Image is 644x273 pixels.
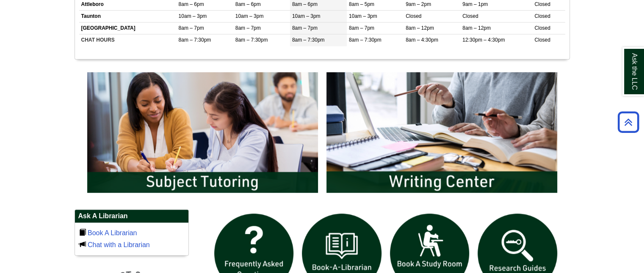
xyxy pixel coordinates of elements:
span: Closed [462,13,478,19]
span: Closed [534,37,550,43]
span: 10am – 3pm [292,13,321,19]
span: 8am – 7pm [235,25,261,31]
span: 8am – 7pm [179,25,204,31]
span: 8am – 7:30pm [179,37,211,43]
span: 8am – 5pm [349,1,374,7]
span: 9am – 1pm [462,1,488,7]
a: Book A Librarian [88,229,137,236]
span: 8am – 6pm [235,1,261,7]
span: 8am – 7pm [349,25,374,31]
span: Closed [534,25,550,31]
span: 8am – 7:30pm [235,37,268,43]
a: Chat with a Librarian [88,241,150,248]
span: Closed [534,13,550,19]
div: slideshow [83,68,561,201]
span: 10am – 3pm [349,13,377,19]
a: Back to Top [615,116,642,128]
img: Subject Tutoring Information [83,68,322,197]
span: 8am – 6pm [292,1,318,7]
td: CHAT HOURS [79,34,177,46]
span: 8am – 7pm [292,25,318,31]
span: 8am – 12pm [462,25,491,31]
span: 10am – 3pm [235,13,264,19]
span: 8am – 12pm [406,25,434,31]
span: 10am – 3pm [179,13,207,19]
img: Writing Center Information [322,68,561,197]
span: 8am – 7:30pm [349,37,381,43]
span: 8am – 4:30pm [406,37,438,43]
span: 8am – 6pm [179,1,204,7]
span: 12:30pm – 4:30pm [462,37,505,43]
h2: Ask A Librarian [75,210,188,223]
span: Closed [406,13,421,19]
span: 8am – 7:30pm [292,37,325,43]
span: 9am – 2pm [406,1,431,7]
td: Taunton [79,11,177,23]
td: [GEOGRAPHIC_DATA] [79,23,177,34]
span: Closed [534,1,550,7]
